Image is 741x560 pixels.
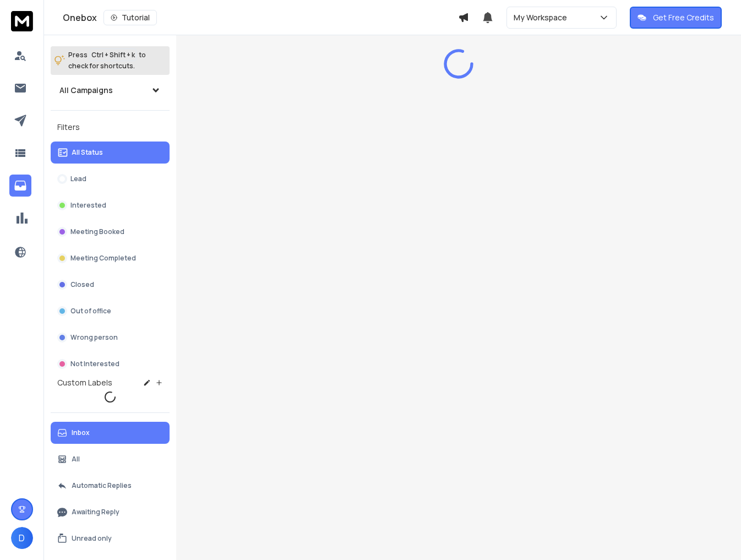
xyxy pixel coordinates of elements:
[70,280,94,289] p: Closed
[51,247,170,269] button: Meeting Completed
[103,10,157,25] button: Tutorial
[59,85,113,96] h1: All Campaigns
[90,48,137,61] span: Ctrl + Shift + k
[51,475,170,497] button: Automatic Replies
[51,194,170,216] button: Interested
[51,79,170,101] button: All Campaigns
[70,227,124,236] p: Meeting Booked
[70,333,118,342] p: Wrong person
[11,527,33,549] button: D
[63,10,458,25] div: Onebox
[51,119,170,135] h3: Filters
[630,7,722,29] button: Get Free Credits
[514,12,571,23] p: My Workspace
[70,360,119,368] p: Not Interested
[51,353,170,375] button: Not Interested
[51,274,170,296] button: Closed
[70,307,111,316] p: Out of office
[51,142,170,164] button: All Status
[70,254,136,263] p: Meeting Completed
[72,148,103,157] p: All Status
[51,221,170,243] button: Meeting Booked
[653,12,714,23] p: Get Free Credits
[57,377,112,388] h3: Custom Labels
[51,300,170,322] button: Out of office
[51,448,170,470] button: All
[51,422,170,444] button: Inbox
[51,168,170,190] button: Lead
[72,481,132,490] p: Automatic Replies
[70,175,86,183] p: Lead
[51,327,170,349] button: Wrong person
[72,534,112,543] p: Unread only
[51,528,170,550] button: Unread only
[68,50,146,72] p: Press to check for shortcuts.
[72,508,119,516] p: Awaiting Reply
[72,455,80,464] p: All
[70,201,106,210] p: Interested
[51,501,170,523] button: Awaiting Reply
[72,428,90,437] p: Inbox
